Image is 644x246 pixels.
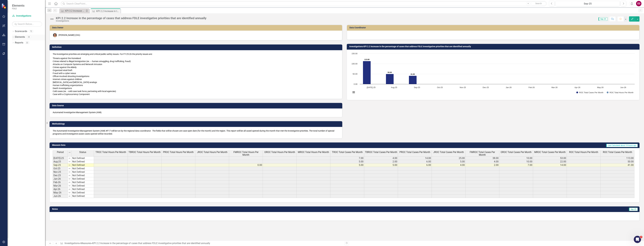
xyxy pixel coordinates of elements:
[460,86,466,89] text: Nov-25
[53,53,339,56] p: The investigative priorities are emerging and critical public safety issues. For FY 25-26 the pri...
[531,1,546,6] button: Search
[72,194,94,198] td: Not Defined
[197,151,227,154] span: JROC Total Hours Per Month
[53,56,339,96] p: Threats against the Homeland Crimes related to illegal immigration (ex. – human smuggling, drug t...
[330,160,364,163] td: 5.00
[499,163,533,167] td: 7.00
[386,74,394,84] path: Aug-25, 50. ROC Total Cases Per Month .
[72,167,94,170] td: Not Defined
[466,156,499,160] td: 38.00
[56,16,206,20] div: KPI 2.2 Increase in the percentage of cases that address FDLE investigative priorities that are i...
[72,177,94,181] td: Not Defined
[230,151,262,156] span: FMROC Total Hours Per Month
[398,160,432,163] td: 6.00
[61,1,547,6] input: Search ClearPoint...
[349,45,638,48] h3: Investigations KPI 2.2 Increase in the percentage of cases that address FDLE investigative priori...
[72,156,94,160] td: Not Defined
[534,151,566,154] span: MROC Total Cases Per Month
[579,91,603,94] text: ROC Total Cases Per Month
[52,27,341,29] h3: Data Owner
[65,242,79,245] a: Investigations
[411,73,415,75] text: 41.00
[81,242,91,245] a: Measures
[634,236,641,243] iframe: Intercom live chat
[53,156,68,160] td: [DATE]-25
[53,174,68,177] td: Dec-25
[599,17,607,21] span: Sep-25
[601,163,634,167] td: 41.00
[12,4,24,7] span: Elements
[499,160,533,163] td: 10.00
[68,151,71,154] img: 8DAGhfEEPCf229AAAAAElFTkSuQmCC
[353,73,357,75] text: 50.00
[52,46,341,48] h3: Definition
[59,34,80,37] div: [PERSON_NAME] (OIG)
[603,151,632,154] span: ROC Total Cases Per Month
[2,3,7,9] img: ClearPoint Strategy
[12,14,42,18] a: Investigations
[501,151,532,154] span: OROC Total Cases Per Month
[636,1,641,6] button: ED
[466,163,499,167] td: 2.00
[399,151,430,154] span: PROC Total Cases Per Month
[349,27,638,29] h3: Data Coordinator
[53,181,68,184] td: Feb-26
[52,144,225,146] h3: Measure Data
[68,167,71,170] img: 8DAGhfEEPCf229AAAAAElFTkSuQmCC
[574,86,580,89] text: Apr-26
[68,191,71,194] img: 8DAGhfEEPCf229AAAAAElFTkSuQmCC
[529,86,535,89] text: Feb-26
[53,194,68,198] td: Jun-26
[350,52,636,97] div: Chart. Highcharts interactive chart.
[15,41,23,44] a: Reports
[640,236,642,238] span: 2
[330,163,364,167] td: 5.00
[53,160,68,163] td: Aug-25
[163,151,194,154] span: PROC Total Hours Per Month
[53,188,68,191] td: Apr-26
[364,59,369,60] text: 113.00
[52,104,341,107] h3: Data Source
[601,160,634,163] td: 50.00
[364,160,398,163] td: 2.00
[52,208,277,210] h3: Notes
[65,9,85,13] div: KPI 3.2 Increase the number of specialized High-Liability Training courses per year to internal a...
[298,151,329,154] span: MROC Total Hours Per Month
[92,242,210,245] div: KPI 2.2 Increase in the percentage of cases that address FDLE investigative priorities that are i...
[52,123,341,125] h3: Methodology
[15,30,27,33] a: Scorecards
[363,61,371,84] path: Jul-25, 113. ROC Total Cases Per Month .
[569,151,598,154] span: ROC Total Hours Per Month
[352,52,357,55] text: 150.00
[332,151,363,154] span: TROC Total Cases Per Month
[72,163,94,167] td: Not Defined
[601,156,634,160] td: 113.00
[364,163,398,167] td: 5.00
[506,86,512,89] text: Jan-26
[330,156,364,160] td: 7.00
[352,90,356,94] button: View chart menu, Chart
[26,36,31,38] div: 25
[533,163,567,167] td: 14.00
[79,151,86,154] span: Status
[68,174,71,177] img: 8DAGhfEEPCf229AAAAAElFTkSuQmCC
[72,170,94,174] td: Not Defined
[398,156,432,160] td: 14.00
[68,181,71,184] img: 8DAGhfEEPCf229AAAAAElFTkSuQmCC
[68,171,71,173] img: 8DAGhfEEPCf229AAAAAElFTkSuQmCC
[25,41,30,44] div: 22
[72,191,94,194] td: Not Defined
[12,21,42,27] input: Search Below...
[388,71,392,73] text: 50.00
[533,160,567,163] td: 22.00
[53,184,68,188] td: Mar-26
[466,151,499,156] span: FMROC Total Cases Per Month
[96,9,120,13] div: KPI 2.2 Increase in the percentage of cases that address FDLE investigative priorities that are i...
[72,184,94,188] td: Not Defined
[432,163,466,167] td: 4.00
[606,144,638,147] span: Last Calculated about 19 hours ago
[264,151,295,154] span: OROC Total Hours Per Month
[72,174,94,177] td: Not Defined
[364,156,398,160] td: 4.00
